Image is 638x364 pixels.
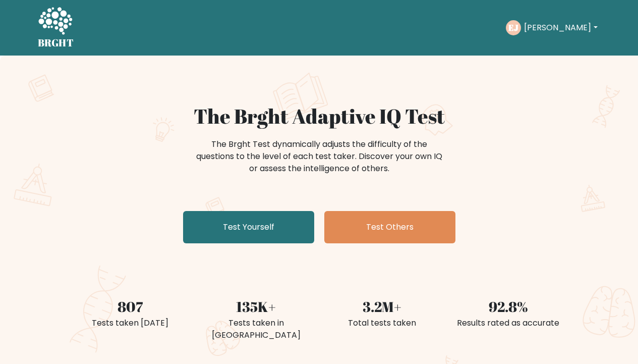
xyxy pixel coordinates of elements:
button: [PERSON_NAME] [521,21,600,34]
h5: BRGHT [38,37,74,49]
div: 135K+ [199,296,313,317]
div: 807 [73,296,187,317]
text: EJ [508,22,518,33]
div: Tests taken [DATE] [73,317,187,329]
div: 3.2M+ [325,296,439,317]
div: Results rated as accurate [451,317,565,329]
div: 92.8% [451,296,565,317]
a: BRGHT [38,4,74,51]
div: Total tests taken [325,317,439,329]
a: Test Yourself [183,211,314,243]
div: The Brght Test dynamically adjusts the difficulty of the questions to the level of each test take... [193,138,445,175]
a: Test Others [324,211,455,243]
h1: The Brght Adaptive IQ Test [73,104,565,128]
div: Tests taken in [GEOGRAPHIC_DATA] [199,317,313,341]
